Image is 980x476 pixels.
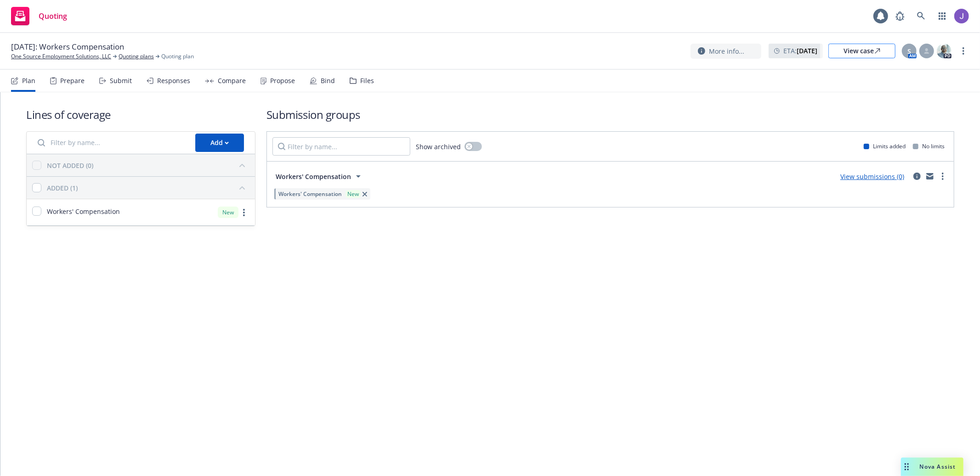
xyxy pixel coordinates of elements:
[864,142,906,150] div: Limits added
[954,9,969,23] img: photo
[937,44,952,58] img: photo
[691,44,761,59] button: More info...
[238,207,249,218] a: more
[828,44,895,58] a: View case
[933,7,952,25] a: Switch app
[7,3,71,29] a: Quoting
[937,171,948,182] a: more
[844,44,880,58] div: View case
[22,77,35,84] div: Plan
[210,134,229,151] div: Add
[901,458,912,476] div: Drag to move
[11,52,111,61] a: One Source Employment Solutions, LLC
[161,52,194,61] span: Quoting plan
[924,171,935,182] a: mail
[346,190,361,198] div: New
[321,77,335,84] div: Bind
[110,77,132,84] div: Submit
[958,45,969,56] a: more
[270,77,295,84] div: Propose
[32,134,190,152] input: Filter by name...
[218,77,246,84] div: Compare
[709,46,744,56] span: More info...
[39,12,67,20] span: Quoting
[47,158,249,173] button: NOT ADDED (0)
[891,7,909,25] a: Report a Bug
[912,171,923,182] a: circleInformation
[416,142,461,151] span: Show archived
[26,107,255,122] h1: Lines of coverage
[797,46,817,55] strong: [DATE]
[266,107,954,122] h1: Submission groups
[276,172,351,181] span: Workers' Compensation
[157,77,190,84] div: Responses
[907,46,911,56] span: S
[47,207,120,216] span: Workers' Compensation
[901,458,963,476] button: Nova Assist
[11,41,124,52] span: [DATE]: Workers Compensation
[360,77,374,84] div: Files
[920,463,956,470] span: Nova Assist
[60,77,85,84] div: Prepare
[912,7,930,25] a: Search
[272,167,367,185] button: Workers' Compensation
[47,183,78,193] div: ADDED (1)
[47,180,249,195] button: ADDED (1)
[218,207,238,218] div: New
[840,172,904,181] a: View submissions (0)
[278,190,342,198] span: Workers' Compensation
[272,137,410,156] input: Filter by name...
[783,46,817,56] span: ETA :
[195,134,244,152] button: Add
[119,52,154,61] a: Quoting plans
[47,161,93,170] div: NOT ADDED (0)
[913,142,945,150] div: No limits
